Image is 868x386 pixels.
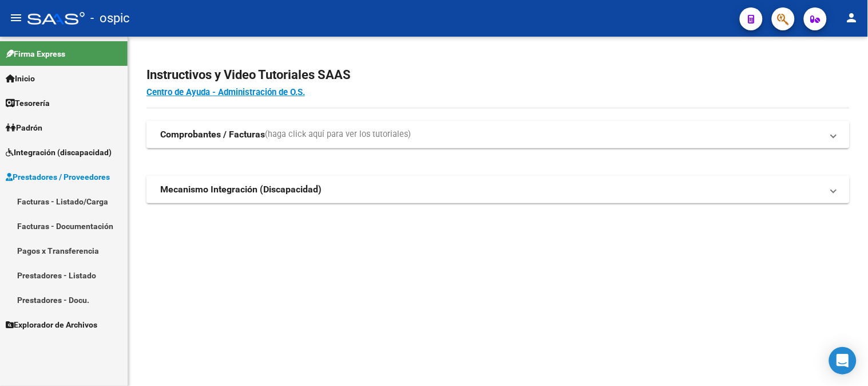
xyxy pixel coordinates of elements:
[6,121,42,134] span: Padrón
[6,72,35,85] span: Inicio
[6,48,65,60] span: Firma Express
[6,146,112,159] span: Integración (discapacidad)
[6,171,110,183] span: Prestadores / Proveedores
[146,87,305,97] a: Centro de Ayuda - Administración de O.S.
[6,97,50,109] span: Tesorería
[160,183,322,196] strong: Mecanismo Integración (Discapacidad)
[845,11,859,25] mat-icon: person
[90,6,130,31] span: - ospic
[6,318,97,331] span: Explorador de Archivos
[146,64,850,86] h2: Instructivos y Video Tutoriales SAAS
[265,128,411,141] span: (haga click aquí para ver los tutoriales)
[9,11,23,25] mat-icon: menu
[829,347,857,375] div: Open Intercom Messenger
[160,128,265,141] strong: Comprobantes / Facturas
[146,121,850,148] mat-expansion-panel-header: Comprobantes / Facturas(haga click aquí para ver los tutoriales)
[146,176,850,203] mat-expansion-panel-header: Mecanismo Integración (Discapacidad)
